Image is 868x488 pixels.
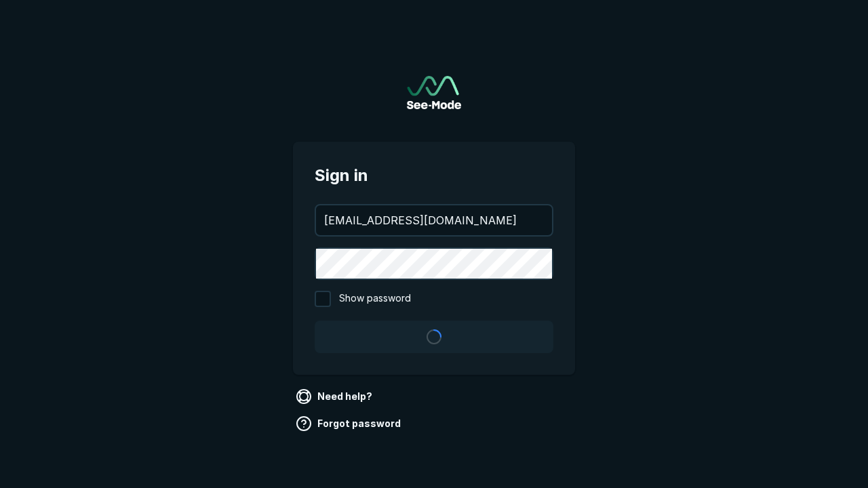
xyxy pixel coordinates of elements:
img: See-Mode Logo [407,76,461,109]
span: Sign in [315,163,553,188]
a: Need help? [293,386,378,407]
input: your@email.com [316,205,552,235]
a: Go to sign in [407,76,461,109]
a: Forgot password [293,413,406,434]
span: Show password [339,291,411,307]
